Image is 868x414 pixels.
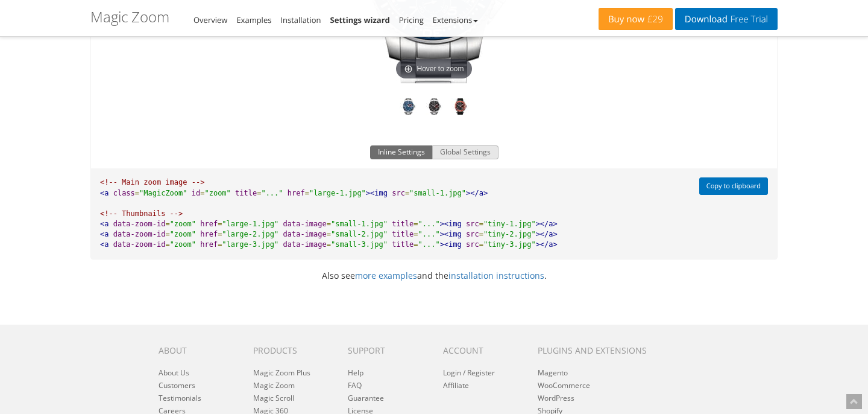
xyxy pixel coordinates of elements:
[433,14,478,25] a: Extensions
[100,220,108,228] span: <a
[414,240,418,249] span: =
[159,380,195,390] a: Customers
[113,220,166,228] span: data-zoom-id
[222,240,278,249] span: "large-3.jpg"
[331,230,388,238] span: "small-2.jpg"
[327,220,331,228] span: =
[193,14,227,25] a: Overview
[165,220,169,228] span: =
[483,240,536,249] span: "tiny-3.jpg"
[432,145,498,160] button: Global Settings
[414,230,418,238] span: =
[466,189,488,197] span: ></a>
[348,393,384,403] a: Guarantee
[159,393,201,403] a: Testimonials
[218,230,222,238] span: =
[400,98,417,118] a: Blue Hydroconquest
[392,220,414,228] span: title
[100,209,183,218] span: <!-- Thumbnails -->
[222,230,278,238] span: "large-2.jpg"
[81,269,787,282] p: Also see and the .
[440,230,462,238] span: ><img
[200,240,218,249] span: href
[466,220,479,228] span: src
[261,189,283,197] span: "..."
[200,230,218,238] span: href
[538,346,662,355] h6: Plugins and extensions
[348,380,362,390] a: FAQ
[327,230,331,238] span: =
[348,368,363,378] a: Help
[418,240,440,249] span: "..."
[466,240,479,249] span: src
[280,14,321,25] a: Installation
[100,230,108,238] span: <a
[283,220,327,228] span: data-image
[135,189,139,197] span: =
[222,220,278,228] span: "large-1.jpg"
[479,230,483,238] span: =
[443,346,520,355] h6: Account
[440,240,462,249] span: ><img
[253,393,294,403] a: Magic Scroll
[448,270,544,281] a: installation instructions
[418,230,440,238] span: "..."
[100,178,204,186] span: <!-- Main zoom image -->
[309,189,366,197] span: "large-1.jpg"
[159,346,235,355] h6: About
[409,189,466,197] span: "small-1.jpg"
[170,240,196,249] span: "zoom"
[451,98,469,118] a: Red Hydroconquest
[200,220,218,228] span: href
[204,189,230,197] span: "zoom"
[414,220,418,228] span: =
[100,240,108,249] span: <a
[113,189,135,197] span: class
[305,189,309,197] span: =
[100,189,108,197] span: <a
[327,240,331,249] span: =
[699,177,768,195] button: Copy to clipboard
[418,220,440,228] span: "..."
[288,189,305,197] span: href
[466,230,479,238] span: src
[253,368,310,378] a: Magic Zoom Plus
[599,8,673,30] a: Buy now£29
[331,220,388,228] span: "small-1.jpg"
[330,14,390,25] a: Settings wizard
[139,189,187,197] span: "MagicZoom"
[257,189,261,197] span: =
[483,230,536,238] span: "tiny-2.jpg"
[644,14,663,24] span: £29
[218,220,222,228] span: =
[443,380,469,390] a: Affiliate
[355,270,417,281] a: more examples
[348,346,424,355] h6: Support
[399,14,424,25] a: Pricing
[440,220,462,228] span: ><img
[366,189,388,197] span: ><img
[405,189,409,197] span: =
[538,393,574,403] a: WordPress
[235,189,257,197] span: title
[536,220,558,228] span: ></a>
[479,220,483,228] span: =
[283,240,327,249] span: data-image
[536,240,558,249] span: ></a>
[426,98,443,118] a: Black Hydroconquest
[392,230,414,238] span: title
[192,189,200,197] span: id
[392,240,414,249] span: title
[331,240,388,249] span: "small-3.jpg"
[200,189,204,197] span: =
[538,380,590,390] a: WooCommerce
[483,220,536,228] span: "tiny-1.jpg"
[113,240,166,249] span: data-zoom-id
[538,368,568,378] a: Magento
[165,230,169,238] span: =
[170,220,196,228] span: "zoom"
[218,240,222,249] span: =
[236,14,271,25] a: Examples
[479,240,483,249] span: =
[392,189,405,197] span: src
